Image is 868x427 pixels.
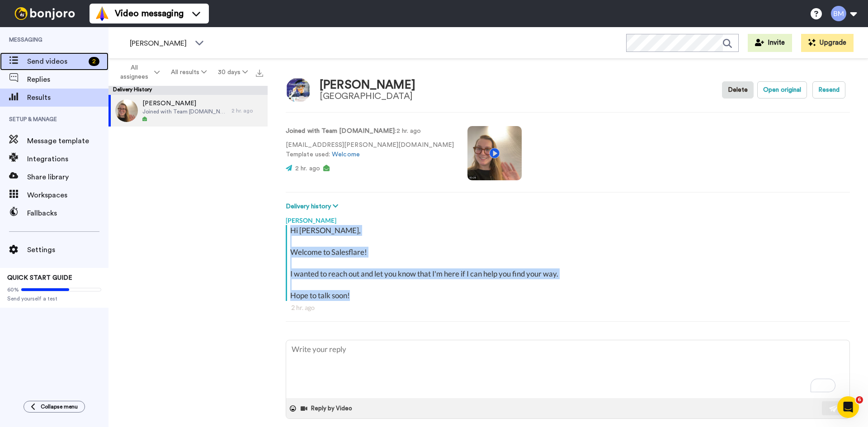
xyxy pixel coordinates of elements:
[253,66,266,79] button: Export all results that match these filters now.
[212,64,253,80] button: 30 days
[89,57,99,66] div: 2
[108,95,268,127] a: [PERSON_NAME]Joined with Team [DOMAIN_NAME]2 hr. ago
[27,136,108,146] span: Message template
[757,81,807,99] button: Open original
[11,7,79,20] img: bj-logo-header-white.svg
[286,127,454,136] p: : 2 hr. ago
[27,56,85,67] span: Send videos
[142,99,227,108] span: [PERSON_NAME]
[41,403,78,410] span: Collapse menu
[165,64,212,80] button: All results
[95,6,109,21] img: vm-color.svg
[7,286,19,293] span: 60%
[27,190,108,201] span: Workspaces
[108,86,268,95] div: Delivery History
[27,92,108,103] span: Results
[748,34,792,52] button: Invite
[7,295,101,302] span: Send yourself a test
[320,91,415,101] div: [GEOGRAPHIC_DATA]
[27,172,108,183] span: Share library
[27,154,108,164] span: Integrations
[130,38,190,49] span: [PERSON_NAME]
[142,108,227,115] span: Joined with Team [DOMAIN_NAME]
[286,340,849,398] textarea: To enrich screen reader interactions, please activate Accessibility in Grammarly extension settings
[290,225,848,301] div: Hi [PERSON_NAME], Welcome to Salesflare! I wanted to reach out and let you know that I'm here if ...
[286,141,454,160] p: [EMAIL_ADDRESS][PERSON_NAME][DOMAIN_NAME] Template used:
[320,79,415,92] div: [PERSON_NAME]
[116,63,152,81] span: All assignees
[110,60,165,85] button: All assignees
[24,401,85,413] button: Collapse menu
[7,275,72,281] span: QUICK START GUIDE
[829,405,839,412] img: send-white.svg
[812,81,845,99] button: Resend
[256,70,263,77] img: export.svg
[801,34,854,52] button: Upgrade
[286,202,341,211] button: Delivery history
[300,402,355,415] button: Reply by Video
[291,303,844,312] div: 2 hr. ago
[837,396,859,418] iframe: Intercom live chat
[115,7,184,20] span: Video messaging
[286,78,311,103] img: Image of Letizia Cerasaro
[722,81,754,99] button: Delete
[286,128,395,134] strong: Joined with Team [DOMAIN_NAME]
[856,396,863,404] span: 6
[115,99,138,122] img: 74be5902-70c3-4855-8bfb-ead1580092ac-thumb.jpg
[332,151,360,158] a: Welcome
[286,211,850,225] div: [PERSON_NAME]
[27,244,108,255] span: Settings
[295,165,320,172] span: 2 hr. ago
[231,107,263,114] div: 2 hr. ago
[27,74,108,85] span: Replies
[27,208,108,219] span: Fallbacks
